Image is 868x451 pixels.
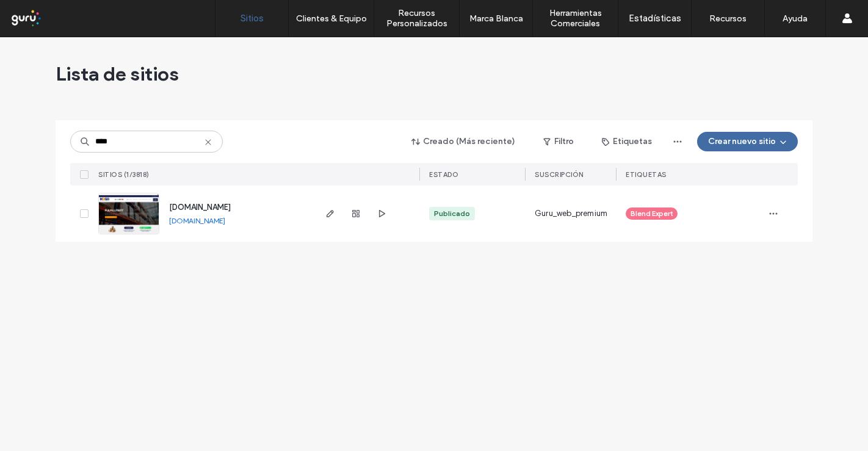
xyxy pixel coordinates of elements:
button: Creado (Más reciente) [401,132,526,151]
label: Clientes & Equipo [296,13,367,24]
button: Filtro [531,132,586,151]
span: Blend Expert [631,208,673,219]
div: Publicado [434,208,470,219]
label: Marca Blanca [469,13,523,24]
span: Suscripción [535,170,584,179]
span: SITIOS (1/3818) [98,170,150,179]
a: [DOMAIN_NAME] [169,216,225,225]
label: Recursos [709,13,747,24]
span: ESTADO [429,170,458,179]
label: Estadísticas [629,13,681,24]
button: Crear nuevo sitio [697,132,798,151]
span: ETIQUETAS [626,170,667,179]
span: Lista de sitios [56,62,179,86]
span: Guru_web_premium [535,207,607,220]
label: Recursos Personalizados [374,8,459,29]
label: Ayuda [783,13,808,24]
a: [DOMAIN_NAME] [169,203,231,212]
label: Sitios [241,13,264,24]
button: Etiquetas [591,132,663,151]
label: Herramientas Comerciales [533,8,618,29]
